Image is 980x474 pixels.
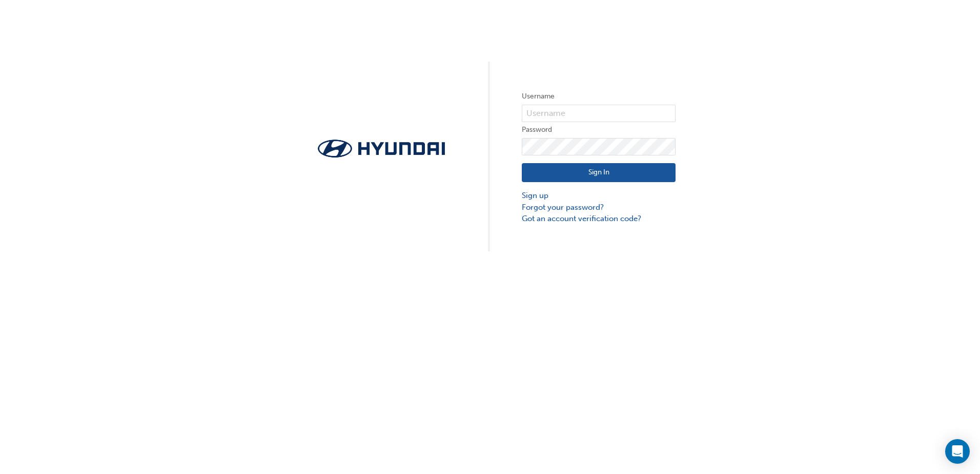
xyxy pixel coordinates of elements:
a: Sign up [522,190,676,202]
button: Sign In [522,163,676,183]
div: Open Intercom Messenger [945,439,970,464]
a: Forgot your password? [522,202,676,213]
input: Username [522,105,676,122]
a: Got an account verification code? [522,213,676,225]
img: Trak [304,136,458,161]
label: Password [522,124,676,136]
label: Username [522,90,676,103]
